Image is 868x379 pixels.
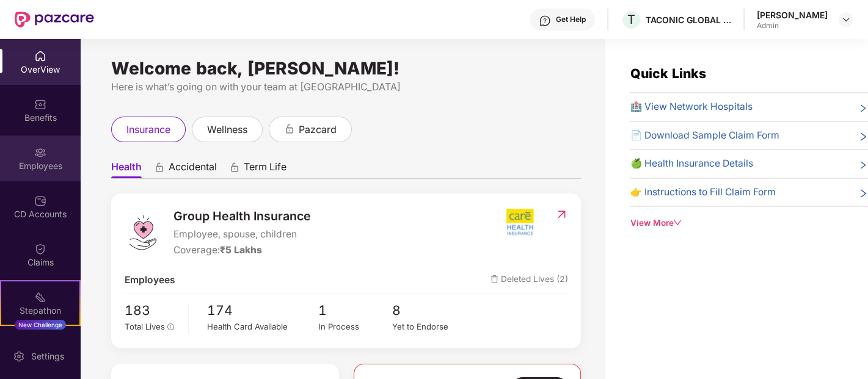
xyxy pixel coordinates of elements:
[125,273,175,288] span: Employees
[630,65,706,81] span: Quick Links
[125,214,161,251] img: logo
[173,227,311,242] span: Employee, spouse, children
[34,146,46,159] img: svg+xml;base64,PHN2ZyBpZD0iRW1wbG95ZWVzIiB4bWxucz0iaHR0cDovL3d3dy53My5vcmcvMjAwMC9zdmciIHdpZHRoPS...
[15,12,94,27] img: New Pazcare Logo
[627,12,635,27] span: T
[646,14,731,26] div: TACONIC GLOBAL SOLUTIONS PRIVATE LIMITED
[757,21,828,31] div: Admin
[630,128,779,143] span: 📄 Download Sample Claim Form
[299,122,337,137] span: pazcard
[858,102,868,115] span: right
[392,320,466,333] div: Yet to Endorse
[757,9,828,21] div: [PERSON_NAME]
[126,122,170,137] span: insurance
[497,207,543,237] img: insurerIcon
[491,275,498,283] img: deleteIcon
[630,156,753,171] span: 🍏 Health Insurance Details
[229,162,240,173] div: animation
[34,98,46,110] img: svg+xml;base64,PHN2ZyBpZD0iQmVuZWZpdHMiIHhtbG5zPSJodHRwOi8vd3d3LnczLm9yZy8yMDAwL3N2ZyIgd2lkdGg9Ij...
[858,131,868,143] span: right
[858,187,868,200] span: right
[173,243,311,258] div: Coverage:
[1,305,79,317] div: Stepathon
[539,15,551,27] img: svg+xml;base64,PHN2ZyBpZD0iSGVscC0zMngzMiIgeG1sbnM9Imh0dHA6Ly93d3cudzMub3JnLzIwMDAvc3ZnIiB3aWR0aD...
[13,350,25,363] img: svg+xml;base64,PHN2ZyBpZD0iU2V0dGluZy0yMHgyMCIgeG1sbnM9Imh0dHA6Ly93d3cudzMub3JnLzIwMDAvc3ZnIiB3aW...
[244,161,286,178] span: Term Life
[167,323,175,331] span: info-circle
[154,162,165,173] div: animation
[34,243,46,255] img: svg+xml;base64,PHN2ZyBpZD0iQ2xhaW0iIHhtbG5zPSJodHRwOi8vd3d3LnczLm9yZy8yMDAwL3N2ZyIgd2lkdGg9IjIwIi...
[34,50,46,62] img: svg+xml;base64,PHN2ZyBpZD0iSG9tZSIgeG1sbnM9Imh0dHA6Ly93d3cudzMub3JnLzIwMDAvc3ZnIiB3aWR0aD0iMjAiIG...
[318,320,392,333] div: In Process
[555,208,568,220] img: RedirectIcon
[111,79,581,95] div: Here is what’s going on with your team at [GEOGRAPHIC_DATA]
[111,63,581,73] div: Welcome back, [PERSON_NAME]!
[841,15,851,24] img: svg+xml;base64,PHN2ZyBpZD0iRHJvcGRvd24tMzJ4MzIiIHhtbG5zPSJodHRwOi8vd3d3LnczLm9yZy8yMDAwL3N2ZyIgd2...
[207,320,318,333] div: Health Card Available
[630,185,775,200] span: 👉 Instructions to Fill Claim Form
[173,207,311,226] span: Group Health Insurance
[630,99,752,115] span: 🏥 View Network Hospitals
[630,217,868,229] div: View More
[392,300,466,320] span: 8
[318,300,392,320] span: 1
[27,350,68,363] div: Settings
[556,15,586,24] div: Get Help
[207,300,318,320] span: 174
[111,161,142,178] span: Health
[284,123,295,134] div: animation
[125,322,165,331] span: Total Lives
[491,273,568,288] span: Deleted Lives (2)
[34,195,46,207] img: svg+xml;base64,PHN2ZyBpZD0iQ0RfQWNjb3VudHMiIGRhdGEtbmFtZT0iQ0QgQWNjb3VudHMiIHhtbG5zPSJodHRwOi8vd3...
[125,300,180,320] span: 183
[858,159,868,171] span: right
[169,161,217,178] span: Accidental
[34,291,46,303] img: svg+xml;base64,PHN2ZyB4bWxucz0iaHR0cDovL3d3dy53My5vcmcvMjAwMC9zdmciIHdpZHRoPSIyMSIgaGVpZ2h0PSIyMC...
[673,218,682,227] span: down
[15,320,66,330] div: New Challenge
[220,244,262,256] span: ₹5 Lakhs
[207,122,247,137] span: wellness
